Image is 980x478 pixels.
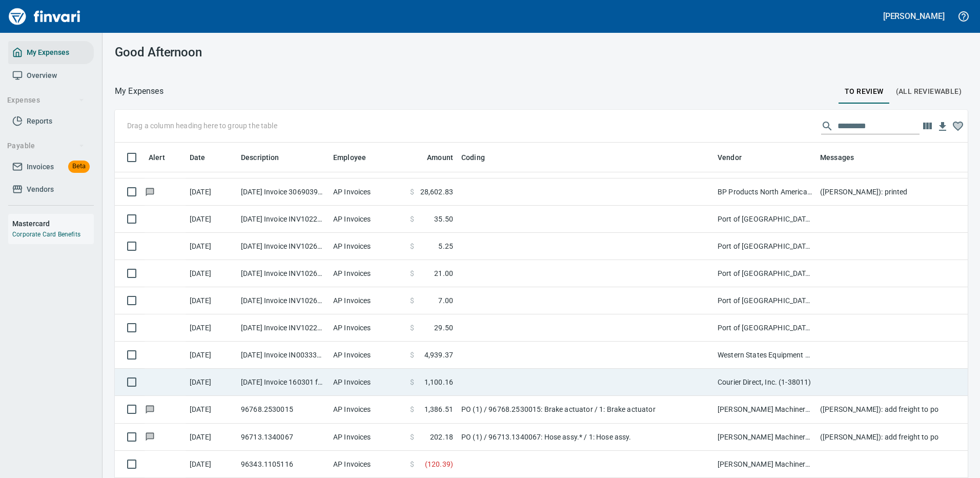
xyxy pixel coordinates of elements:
[713,178,816,206] td: BP Products North America Inc. (1-39953)
[820,151,854,164] span: Messages
[329,369,406,396] td: AP Invoices
[115,85,164,97] nav: breadcrumb
[434,268,453,278] span: 21.00
[186,369,237,396] td: [DATE]
[410,214,414,224] span: $
[461,151,485,164] span: Coding
[127,121,277,131] p: Drag a column heading here to group the table
[186,424,237,451] td: [DATE]
[329,451,406,478] td: AP Invoices
[149,151,178,164] span: Alert
[329,314,406,342] td: AP Invoices
[434,214,453,224] span: 35.50
[145,188,155,195] span: Has messages
[920,118,935,134] button: Choose columns to display
[430,432,453,442] span: 202.18
[713,342,816,369] td: Western States Equipment Co. (1-11113)
[713,451,816,478] td: [PERSON_NAME] Machinery Co (1-10794)
[329,396,406,423] td: AP Invoices
[3,91,89,110] button: Expenses
[461,151,498,164] span: Coding
[186,178,237,206] td: [DATE]
[329,260,406,287] td: AP Invoices
[410,241,414,251] span: $
[68,161,90,172] span: Beta
[896,85,962,98] span: (All Reviewable)
[438,241,453,251] span: 5.25
[713,369,816,396] td: Courier Direct, Inc. (1-38011)
[7,94,85,107] span: Expenses
[713,424,816,451] td: [PERSON_NAME] Machinery Co (1-10794)
[950,118,966,134] button: Column choices favorited. Click to reset to default
[190,151,206,164] span: Date
[237,314,329,342] td: [DATE] Invoice INV10229997A from [GEOGRAPHIC_DATA] (1-24796)
[410,404,414,414] span: $
[410,377,414,387] span: $
[237,396,329,423] td: 96768.2530015
[237,178,329,206] td: [DATE] Invoice 3069039647 from BP Products North America Inc. (1-39953)
[883,11,945,22] h5: [PERSON_NAME]
[7,140,85,152] span: Payable
[845,85,884,98] span: To Review
[27,161,54,173] span: Invoices
[333,151,379,164] span: Employee
[410,295,414,306] span: $
[410,187,414,197] span: $
[27,46,69,59] span: My Expenses
[237,342,329,369] td: [DATE] Invoice IN003332960 from [GEOGRAPHIC_DATA] Equipment Co. (1-11113)
[457,424,713,451] td: PO (1) / 96713.1340067: Hose assy.* / 1: Hose assy.
[820,151,867,164] span: Messages
[8,64,94,87] a: Overview
[241,151,293,164] span: Description
[438,295,453,306] span: 7.00
[186,314,237,342] td: [DATE]
[186,287,237,314] td: [DATE]
[237,260,329,287] td: [DATE] Invoice INV10263634 from [GEOGRAPHIC_DATA] (1-24796)
[27,183,54,196] span: Vendors
[8,110,94,133] a: Reports
[718,151,755,164] span: Vendor
[6,4,83,29] img: Finvari
[329,287,406,314] td: AP Invoices
[434,323,453,333] span: 29.50
[410,459,414,469] span: $
[329,233,406,260] td: AP Invoices
[427,151,453,164] span: Amount
[115,45,383,59] h3: Good Afternoon
[424,377,453,387] span: 1,100.16
[713,233,816,260] td: Port of [GEOGRAPHIC_DATA] (1-24796)
[12,218,94,229] h6: Mastercard
[414,151,453,164] span: Amount
[410,350,414,360] span: $
[424,404,453,414] span: 1,386.51
[186,233,237,260] td: [DATE]
[329,424,406,451] td: AP Invoices
[237,287,329,314] td: [DATE] Invoice INV10262037 from [GEOGRAPHIC_DATA] (1-24796)
[329,178,406,206] td: AP Invoices
[410,432,414,442] span: $
[420,187,453,197] span: 28,602.83
[333,151,366,164] span: Employee
[457,396,713,423] td: PO (1) / 96768.2530015: Brake actuator / 1: Brake actuator
[186,396,237,423] td: [DATE]
[718,151,742,164] span: Vendor
[3,136,89,155] button: Payable
[935,119,950,134] button: Download Table
[237,233,329,260] td: [DATE] Invoice INV10263883 from [GEOGRAPHIC_DATA] (1-24796)
[713,396,816,423] td: [PERSON_NAME] Machinery Co (1-10794)
[713,260,816,287] td: Port of [GEOGRAPHIC_DATA] (1-24796)
[8,155,94,178] a: InvoicesBeta
[424,350,453,360] span: 4,939.37
[27,115,52,128] span: Reports
[237,206,329,233] td: [DATE] Invoice INV10229389A from [GEOGRAPHIC_DATA] (1-24796)
[237,369,329,396] td: [DATE] Invoice 160301 from Courier Direct, Inc. (1-38011)
[241,151,279,164] span: Description
[12,231,80,238] a: Corporate Card Benefits
[115,85,164,97] p: My Expenses
[881,8,947,24] button: [PERSON_NAME]
[410,268,414,278] span: $
[186,206,237,233] td: [DATE]
[713,287,816,314] td: Port of [GEOGRAPHIC_DATA] (1-24796)
[713,314,816,342] td: Port of [GEOGRAPHIC_DATA] (1-24796)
